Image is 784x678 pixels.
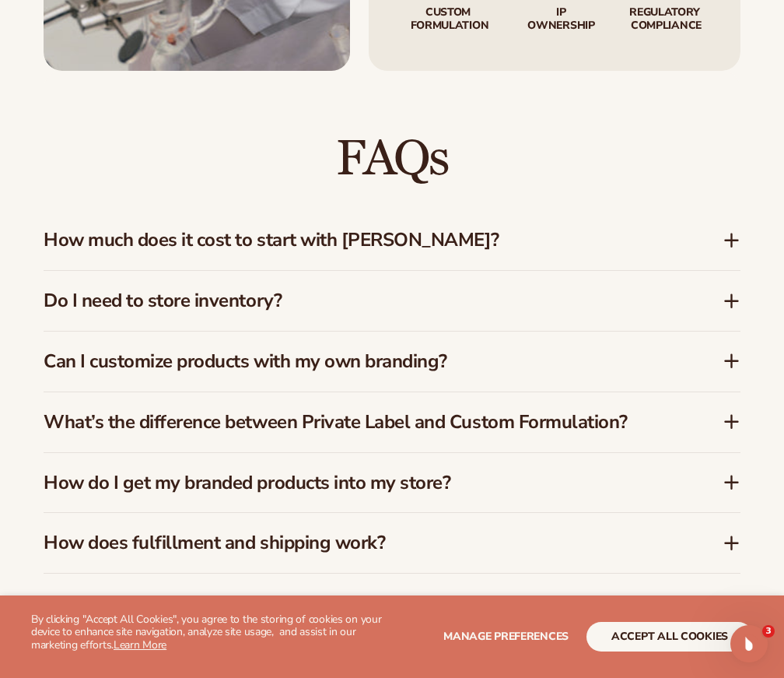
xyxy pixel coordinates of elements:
[625,6,709,33] p: regulatory compliance
[44,350,676,373] h3: Can I customize products with my own branding?
[586,622,753,652] button: accept all cookies
[730,625,768,662] iframe: Intercom live chat
[44,532,676,554] h3: How does fulfillment and shipping work?
[44,133,740,185] h2: FAQs
[443,629,569,644] span: Manage preferences
[44,290,676,312] h3: Do I need to store inventory?
[44,592,676,615] h3: How long does it take to receive branded products?
[443,622,569,652] button: Manage preferences
[44,229,676,251] h3: How much does it cost to start with [PERSON_NAME]?
[44,411,676,434] h3: What’s the difference between Private Label and Custom Formulation?
[31,613,392,652] p: By clicking "Accept All Cookies", you agree to the storing of cookies on your device to enhance s...
[762,625,775,638] span: 3
[401,6,499,33] p: Custom formulation
[44,472,676,494] h3: How do I get my branded products into my store?
[522,6,601,33] p: IP Ownership
[114,638,166,652] a: Learn More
